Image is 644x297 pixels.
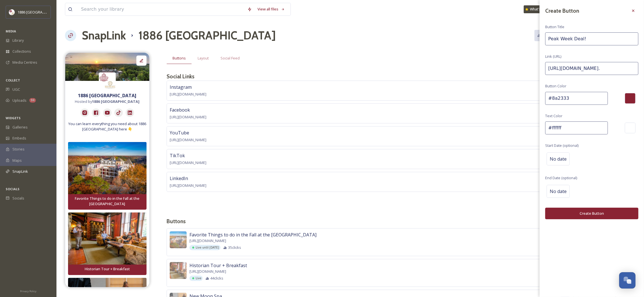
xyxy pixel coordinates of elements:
[6,78,20,82] span: COLLECT
[78,92,137,99] strong: 1886 [GEOGRAPHIC_DATA]
[75,99,140,104] span: Hosted by
[92,99,140,104] strong: 1886 [GEOGRAPHIC_DATA]
[170,175,188,181] span: LinkedIn
[6,187,19,191] span: SOCIALS
[198,56,209,61] span: Layout
[189,231,316,238] span: Favorite Things to do in the Fall at the [GEOGRAPHIC_DATA]
[6,29,16,33] span: MEDIA
[170,183,206,188] span: [URL][DOMAIN_NAME]
[12,49,31,54] span: Collections
[29,98,36,103] div: 94
[12,136,26,141] span: Embeds
[545,83,566,89] span: Button Color
[12,87,20,92] span: UGC
[167,72,195,81] h3: Social Links
[9,9,15,15] img: logos.png
[221,56,240,61] span: Social Feed
[82,27,126,44] a: SnapLink
[170,137,206,142] span: [URL][DOMAIN_NAME]
[167,217,636,225] h3: Buttons
[138,27,276,44] h1: 1886 [GEOGRAPHIC_DATA]
[228,245,241,250] span: 35 clicks
[170,160,206,165] span: [URL][DOMAIN_NAME]
[170,262,187,279] img: 056a5d0d-3c7e-4647-b89e-59d71465fc58.jpg
[68,263,147,275] button: Historian Tour + Breakfast
[189,269,226,274] span: [URL][DOMAIN_NAME]
[619,272,636,289] button: Open Chat
[12,147,25,152] span: Stories
[12,196,24,201] span: Socials
[545,32,638,45] input: My Link
[545,62,638,75] input: https://www.snapsea.io
[545,208,638,219] button: Create Button
[189,245,221,250] div: Live until [DATE]
[545,24,564,30] span: Button Title
[99,72,116,89] img: logos.png
[550,156,567,162] span: No date
[170,231,187,248] img: fbc8c493-b4a7-4da6-ae93-43b76171bdd6.jpg
[170,107,190,113] span: Facebook
[12,38,24,43] span: Library
[545,175,577,181] span: End Date (optional)
[78,3,244,15] input: Search your library
[12,98,27,103] span: Uploads
[255,4,288,15] a: View all files
[550,188,567,195] span: No date
[6,116,21,120] span: WIDGETS
[524,5,552,13] a: What's New
[20,287,36,294] a: Privacy Policy
[71,196,143,207] div: Favorite Things to do in the Fall at the [GEOGRAPHIC_DATA]
[210,276,223,281] span: 44 clicks
[534,30,565,41] a: Analytics
[12,60,37,65] span: Media Centres
[189,276,203,281] div: Live
[170,130,189,136] span: YouTube
[71,266,143,272] div: Historian Tour + Breakfast
[189,238,226,243] span: [URL][DOMAIN_NAME]
[173,56,186,61] span: Buttons
[170,92,206,97] span: [URL][DOMAIN_NAME]
[170,152,185,159] span: TikTok
[68,121,147,132] span: You can learn everything you need about 1886 [GEOGRAPHIC_DATA] here 👇
[534,30,562,41] button: Analytics
[65,53,149,81] img: 5a1beda0-4b4f-478c-b606-889d8cdf35fc.jpg
[20,289,36,293] span: Privacy Policy
[189,262,247,269] span: Historian Tour + Breakfast
[68,193,147,210] button: Favorite Things to do in the Fall at the [GEOGRAPHIC_DATA]
[545,7,579,15] h3: Create Button
[12,125,28,130] span: Galleries
[545,54,561,59] span: Link (URL)
[12,158,22,163] span: Maps
[18,9,62,15] span: 1886 [GEOGRAPHIC_DATA]
[545,143,578,148] span: Start Date (optional)
[170,114,206,119] span: [URL][DOMAIN_NAME]
[12,169,28,174] span: SnapLink
[545,113,562,119] span: Text Color
[170,84,192,90] span: Instagram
